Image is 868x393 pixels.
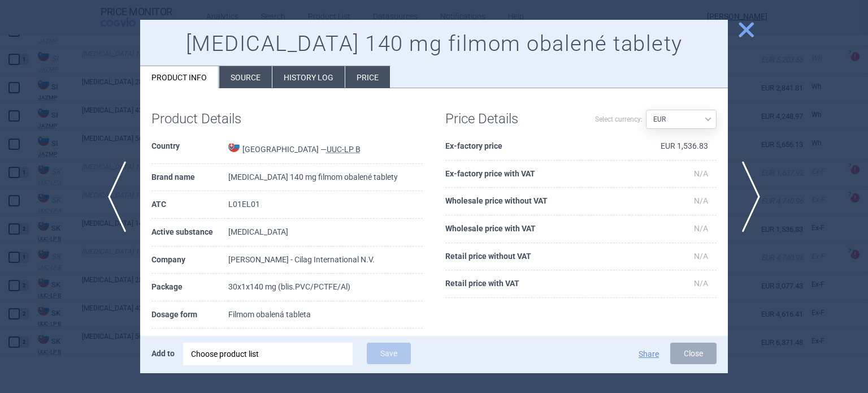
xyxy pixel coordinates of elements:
img: Slovakia [228,141,240,152]
td: EUR 1,536.83 [629,133,717,161]
h1: [MEDICAL_DATA] 140 mg filmom obalené tablety [151,31,717,57]
li: Source [219,66,272,88]
button: Save [367,343,411,364]
span: N/A [694,169,708,178]
span: N/A [694,279,708,288]
th: Active substance [151,219,228,247]
th: Retail price without VAT [445,243,629,271]
th: Package [151,274,228,301]
td: [MEDICAL_DATA] [228,219,423,247]
th: Retail price with VAT [445,270,629,298]
td: L01EL01 [228,191,423,219]
p: Add to [151,343,175,364]
span: N/A [694,196,708,205]
th: ATC [151,191,228,219]
div: Choose product list [183,343,353,365]
li: Price [345,66,390,88]
h1: Price Details [445,111,581,127]
li: Product info [140,66,219,88]
span: N/A [694,252,708,261]
th: Dosage form [151,301,228,329]
label: Select currency: [595,110,643,129]
h1: Product Details [151,111,287,127]
button: Share [639,350,659,358]
th: Country [151,133,228,164]
button: Close [670,343,717,364]
td: [MEDICAL_DATA] 140 mg filmom obalené tablety [228,164,423,192]
td: Filmom obalená tableta [228,301,423,329]
th: Company [151,247,228,274]
th: Wholesale price with VAT [445,215,629,243]
th: Ex-factory price with VAT [445,161,629,188]
td: [GEOGRAPHIC_DATA] — [228,133,423,164]
td: 30x1x140 mg (blis.PVC/PCTFE/Al) [228,274,423,301]
th: Brand name [151,164,228,192]
li: History log [272,66,345,88]
th: Dosage strength [151,329,228,356]
div: Choose product list [191,343,345,365]
span: N/A [694,224,708,233]
th: Ex-factory price [445,133,629,161]
th: Wholesale price without VAT [445,188,629,215]
td: 1x140 mg [228,329,423,356]
td: [PERSON_NAME] - Cilag International N.V. [228,247,423,274]
abbr: UUC-LP B — List of medicinal products published by the Ministry of Health of the Slovak Republic ... [327,145,361,154]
